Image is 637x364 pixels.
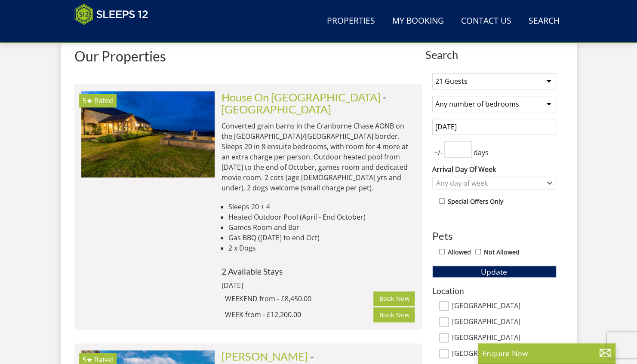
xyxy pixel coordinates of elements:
label: [GEOGRAPHIC_DATA] [452,333,556,343]
div: [DATE] [222,280,338,291]
p: Enquire Now [482,348,611,359]
label: Allowed [448,248,471,257]
h1: Our Properties [74,49,422,64]
label: Special Offers Only [448,197,503,206]
img: Sleeps 12 [74,3,148,25]
label: Not Allowed [484,248,520,257]
iframe: Customer reviews powered by Trustpilot [70,30,160,37]
a: 5★ Rated [81,91,215,177]
img: 1.original.jpg [81,91,215,177]
button: Update [432,266,556,278]
li: Heated Outdoor Pool (April - End October) [228,212,415,222]
div: WEEKEND from - £8,450.00 [225,294,374,304]
label: [GEOGRAPHIC_DATA] [452,302,556,311]
a: [GEOGRAPHIC_DATA] [222,103,331,116]
a: Book Now [373,291,415,306]
h3: Location [432,286,556,295]
div: Combobox [432,177,556,190]
div: WEEK from - £12,200.00 [225,309,374,320]
li: Gas BBQ ([DATE] to end Oct) [228,232,415,243]
span: Update [481,266,507,277]
h3: Pets [432,230,556,242]
h4: 2 Available Stays [222,267,415,276]
li: Games Room and Bar [228,222,415,232]
label: [GEOGRAPHIC_DATA] [452,318,556,327]
a: Book Now [373,307,415,322]
li: 2 x Dogs [228,243,415,253]
label: Arrival Day Of Week [432,164,556,174]
div: Any day of week [434,178,545,188]
a: Contact Us [458,12,515,31]
span: House On The Hill has a 5 star rating under the Quality in Tourism Scheme [83,96,92,105]
p: Converted grain barns in the Cranborne Chase AONB on the [GEOGRAPHIC_DATA]/[GEOGRAPHIC_DATA] bord... [222,121,415,193]
span: Rated [94,96,113,105]
a: Search [525,12,563,31]
span: days [472,147,490,158]
a: House On [GEOGRAPHIC_DATA] [222,91,381,104]
input: Arrival Date [432,119,556,135]
li: Sleeps 20 + 4 [228,202,415,212]
label: [GEOGRAPHIC_DATA] [452,349,556,359]
span: +/- [432,147,444,158]
span: Search [425,49,563,61]
a: Properties [323,12,379,31]
a: [PERSON_NAME] [222,350,308,363]
a: My Booking [389,12,447,31]
span: - [222,91,387,116]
